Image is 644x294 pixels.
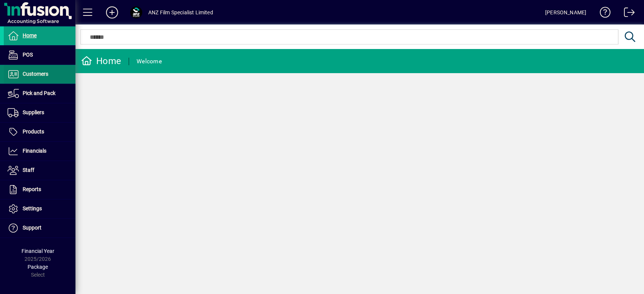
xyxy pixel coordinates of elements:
[23,32,37,38] span: Home
[23,205,42,211] span: Settings
[545,6,586,18] div: [PERSON_NAME]
[23,52,33,58] span: POS
[23,109,44,115] span: Suppliers
[23,90,55,96] span: Pick and Pack
[4,180,75,199] a: Reports
[618,2,635,26] a: Logout
[23,148,46,154] span: Financials
[4,122,75,141] a: Products
[148,6,213,18] div: ANZ Film Specialist Limited
[23,129,44,135] span: Products
[100,6,124,19] button: Add
[137,55,162,67] div: Welcome
[23,167,34,173] span: Staff
[28,264,48,270] span: Package
[81,55,121,67] div: Home
[23,71,48,77] span: Customers
[4,142,75,161] a: Financials
[4,161,75,180] a: Staff
[4,84,75,103] a: Pick and Pack
[4,46,75,64] a: POS
[594,2,610,26] a: Knowledge Base
[23,186,41,192] span: Reports
[4,199,75,218] a: Settings
[4,65,75,84] a: Customers
[124,6,148,19] button: Profile
[22,248,54,254] span: Financial Year
[23,225,41,231] span: Support
[4,103,75,122] a: Suppliers
[4,219,75,237] a: Support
